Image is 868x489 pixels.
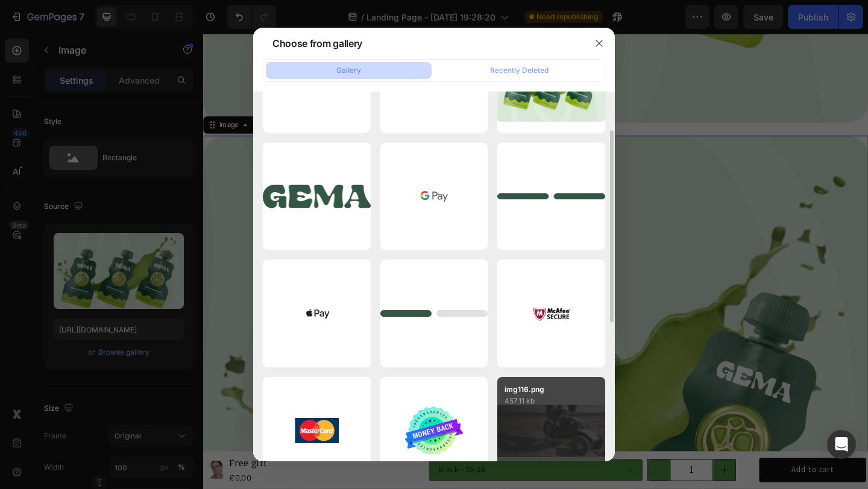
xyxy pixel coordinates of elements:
[27,459,70,476] h1: Free gift
[266,62,432,79] button: Gallery
[263,170,371,222] img: image
[490,65,549,76] div: Recently Deleted
[272,36,362,51] div: Choose from gallery
[436,62,602,79] button: Recently Deleted
[412,184,456,209] img: image
[483,463,508,486] button: decrement
[380,310,488,317] img: image
[497,193,605,200] img: image
[555,463,579,486] button: increment
[605,461,721,488] button: Add to cart
[508,463,555,486] input: quantity
[505,384,598,395] p: img116.png
[827,430,856,459] div: Open Intercom Messenger
[640,469,686,481] div: Add to cart
[405,406,463,455] img: image
[15,94,41,105] div: Image
[505,395,598,407] p: 457.11 kb
[529,301,573,326] img: image
[295,418,339,443] img: image
[336,65,361,76] div: Gallery
[295,301,339,326] img: image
